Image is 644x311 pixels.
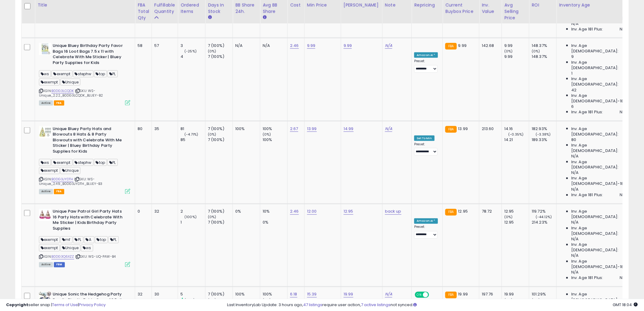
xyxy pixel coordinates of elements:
[571,176,627,187] span: Inv. Age [DEMOGRAPHIC_DATA]-180:
[290,2,302,8] div: Cost
[571,21,579,27] span: N/A
[482,2,499,15] div: Inv. value
[290,209,299,215] a: 2.46
[414,225,438,239] div: Preset:
[482,43,497,48] div: 142.68
[53,126,127,156] b: Unique Bluey Party Hats and Blowouts 8 Hats & 8 Party Blowouts with Celebrate With Me Sticker | B...
[532,43,556,48] div: 148.37%
[208,215,216,220] small: (0%)
[37,2,132,8] div: Title
[445,292,457,299] small: FBA
[385,2,409,8] div: Note
[263,137,287,143] div: 100%
[504,292,529,297] div: 19.99
[54,189,64,194] span: FBA
[620,27,627,32] span: N/A
[39,245,60,252] span: exempt
[458,292,468,297] span: 19.99
[532,209,556,214] div: 119.72%
[571,143,627,154] span: Inv. Age [DEMOGRAPHIC_DATA]:
[208,132,216,137] small: (0%)
[571,126,627,137] span: Inv. Age [DEMOGRAPHIC_DATA]:
[208,49,216,54] small: (0%)
[307,126,317,132] a: 13.99
[154,2,175,15] div: Fulfillable Quantity
[208,220,233,225] div: 7 (100%)
[94,159,107,166] span: top
[571,170,579,176] span: N/A
[263,2,285,15] div: Avg BB Share
[39,43,130,105] div: ASIN:
[414,142,438,156] div: Preset:
[39,70,51,77] span: ws
[532,292,556,297] div: 101.29%
[184,49,197,54] small: (-25%)
[571,259,627,270] span: Inv. Age [DEMOGRAPHIC_DATA]-180:
[344,209,353,215] a: 12.95
[235,2,257,15] div: BB Share 24h.
[290,126,298,132] a: 2.67
[39,236,60,243] span: exempt
[414,59,438,73] div: Preset:
[414,136,435,141] div: Set To Min
[571,242,627,253] span: Inv. Age [DEMOGRAPHIC_DATA]:
[504,126,529,132] div: 14.16
[108,236,119,243] span: PL
[180,220,205,225] div: 1
[303,302,323,308] a: 47 listings
[208,209,233,214] div: 7 (100%)
[307,209,317,215] a: 12.00
[60,236,72,243] span: mf
[620,275,627,281] span: N/A
[613,302,638,308] span: 2025-10-13 18:04 GMT
[532,137,556,143] div: 189.33%
[571,137,576,143] span: 80
[385,209,401,215] a: back up
[571,187,579,193] span: N/A
[571,154,579,159] span: N/A
[571,87,576,93] span: 42
[227,302,638,308] div: Last InventoryLab Update: 3 hours ago, require user action, not synced.
[445,126,457,133] small: FBA
[504,209,529,214] div: 12.95
[458,209,468,214] span: 12.95
[138,126,147,132] div: 80
[559,2,629,8] div: Inventory Age
[208,54,233,59] div: 7 (100%)
[571,159,627,170] span: Inv. Age [DEMOGRAPHIC_DATA]:
[532,2,554,8] div: ROI
[414,2,440,8] div: Repricing
[39,209,51,221] img: 41Y-ixddXRL._SL40_.jpg
[458,126,468,132] span: 13.99
[307,2,338,8] div: Min Price
[180,2,203,15] div: Ordered Items
[504,215,513,220] small: (0%)
[54,262,65,267] span: FBM
[180,43,205,48] div: 3
[571,292,627,303] span: Inv. Age [DEMOGRAPHIC_DATA]:
[208,15,212,20] small: Days In Stock.
[571,93,627,104] span: Inv. Age [DEMOGRAPHIC_DATA]-180:
[307,292,317,298] a: 15.39
[504,2,527,21] div: Avg Selling Price
[571,71,572,76] span: 1
[180,292,205,297] div: 5
[94,70,107,77] span: top
[107,70,118,77] span: PL
[138,43,147,48] div: 58
[73,159,93,166] span: stephw
[344,2,380,8] div: [PERSON_NAME]
[344,43,352,49] a: 9.99
[504,49,513,54] small: (0%)
[385,292,392,298] a: N/A
[504,137,529,143] div: 14.21
[536,215,552,220] small: (-44.12%)
[571,43,627,54] span: Inv. Age [DEMOGRAPHIC_DATA]:
[263,132,271,137] small: (0%)
[39,159,51,166] span: ws
[39,262,53,267] span: All listings currently available for purchase on Amazon
[154,43,173,48] div: 57
[571,275,603,281] span: Inv. Age 181 Plus:
[504,220,529,225] div: 12.95
[532,220,556,225] div: 214.23%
